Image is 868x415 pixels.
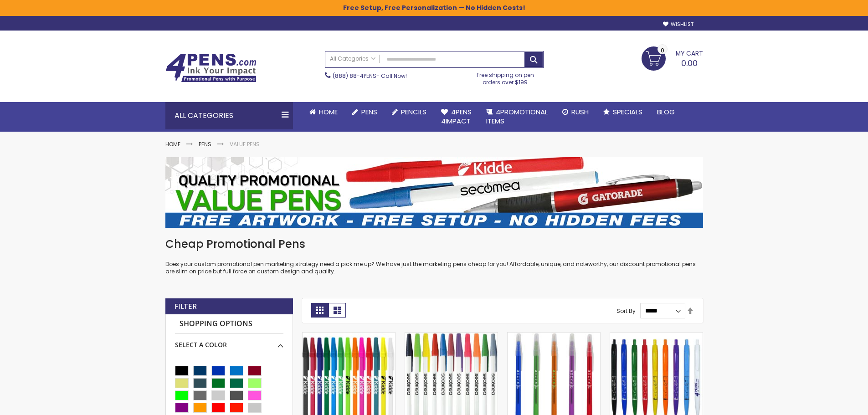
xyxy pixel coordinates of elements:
span: 4PROMOTIONAL ITEMS [486,107,548,126]
a: Belfast Translucent Value Stick Pen [508,332,600,340]
a: Wishlist [663,21,693,28]
strong: Grid [311,303,329,318]
span: 0.00 [681,57,698,69]
div: Does your custom promotional pen marketing strategy need a pick me up? We have just the marketing... [165,237,703,276]
div: Select A Color [175,334,283,349]
span: Rush [571,107,589,117]
a: 4Pens4impact [434,102,479,132]
span: Pencils [401,107,426,117]
h1: Cheap Promotional Pens [165,237,703,251]
a: Pencils [385,102,434,122]
span: 0 [661,46,664,55]
a: Specials [596,102,650,122]
span: 4Pens 4impact [441,107,472,126]
a: 4PROMOTIONALITEMS [479,102,555,132]
a: Pens [345,102,385,122]
a: Pens [199,140,211,148]
span: All Categories [330,55,375,62]
a: 0.00 0 [642,46,703,69]
img: 4Pens Custom Pens and Promotional Products [165,53,257,82]
div: Free shipping on pen orders over $199 [467,68,544,86]
label: Sort By [616,307,636,314]
a: Home [302,102,345,122]
span: Pens [361,107,377,117]
strong: Filter [175,302,197,312]
a: All Categories [325,51,380,67]
strong: Value Pens [230,140,260,148]
span: Home [319,107,338,117]
a: Blog [650,102,682,122]
a: Home [165,140,180,148]
strong: Shopping Options [175,314,283,334]
a: Belfast Value Stick Pen [405,332,498,340]
div: All Categories [165,102,293,129]
span: Blog [657,107,675,117]
a: Rush [555,102,596,122]
img: Value Pens [165,157,703,228]
span: - Call Now! [333,72,407,80]
a: Belfast B Value Stick Pen [303,332,395,340]
span: Specials [613,107,642,117]
a: Custom Cambria Plastic Retractable Ballpoint Pen - Monochromatic Body Color [610,332,703,340]
a: (888) 88-4PENS [333,72,376,80]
